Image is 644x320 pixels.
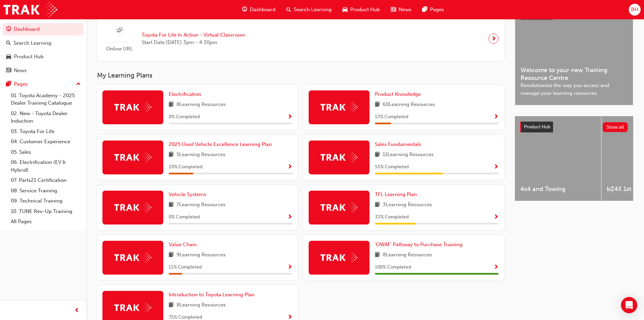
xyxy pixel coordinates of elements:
span: 8 Learning Resources [176,101,226,109]
span: Product Knowledge [375,91,421,97]
div: Pages [14,80,28,88]
a: search-iconSearch Learning [281,3,337,17]
a: Trak [3,2,57,17]
a: Introduction to Toyota Learning Plan [169,291,257,299]
span: book-icon [169,301,174,310]
span: Show Progress [287,114,292,120]
a: Vehicle Systems [169,191,209,198]
button: DashboardSearch LearningProduct HubNews [3,22,84,78]
span: 11 Learning Resources [383,151,434,159]
button: Show Progress [287,263,292,272]
span: sessionType_ONLINE_URL-icon [117,26,122,35]
a: Value Chain [169,241,199,249]
button: Show Progress [287,113,292,121]
img: Trak [320,102,358,112]
a: Online URLToyota For Life In Action - Virtual ClassroomStart Date:[DATE] 3pm - 4:30pm [102,22,499,56]
div: Open Intercom Messenger [621,297,637,313]
a: All Pages [8,216,84,227]
span: news-icon [391,5,396,14]
span: 5 Learning Resources [176,151,225,159]
span: 0 % Completed [169,113,200,121]
span: guage-icon [6,26,11,33]
a: TFL Learning Plan [375,191,420,198]
span: Introduction to Toyota Learning Plan [169,292,255,298]
a: 05. Sales [8,147,84,157]
button: Show Progress [287,213,292,221]
span: 55 % Completed [375,163,409,171]
button: BH [629,4,641,16]
img: Trak [320,202,358,213]
span: car-icon [6,54,11,60]
span: 8 Learning Resources [176,301,226,310]
img: Trak [320,252,358,263]
a: 10. TUNE Rev-Up Training [8,206,84,217]
span: 9 Learning Resources [176,251,226,259]
button: Show Progress [494,263,499,272]
a: news-iconNews [385,3,417,17]
span: News [399,6,411,14]
span: book-icon [375,201,380,209]
a: 02. New - Toyota Dealer Induction [8,108,84,126]
span: Search Learning [294,6,332,14]
span: Dashboard [250,6,276,14]
span: Show Progress [287,264,292,271]
a: Product Knowledge [375,90,424,98]
span: Show Progress [494,114,499,120]
span: Product Hub [524,124,550,130]
a: Latest NewsShow allWelcome to your new Training Resource CentreRevolutionise the way you access a... [515,3,633,105]
span: 3 Learning Resources [383,201,432,209]
img: Trak [114,252,151,263]
a: Electrification [169,90,204,98]
div: Product Hub [14,53,44,61]
span: 'OWAF' Pathway to Purchase Training [375,241,462,248]
span: 20 % Completed [169,163,202,171]
a: car-iconProduct Hub [337,3,385,17]
span: up-icon [76,80,81,89]
a: 04. Customer Experience [8,136,84,147]
button: Pages [3,78,84,90]
span: book-icon [375,101,380,109]
a: 03. Toyota For Life [8,126,84,137]
a: Search Learning [3,37,84,49]
span: Toyota For Life In Action - Virtual Classroom [142,31,245,39]
span: 0 % Completed [169,213,200,221]
button: Show Progress [494,113,499,121]
span: pages-icon [422,5,427,14]
span: Show Progress [287,164,292,170]
button: Show Progress [287,163,292,171]
span: book-icon [169,101,174,109]
div: Search Learning [14,39,51,47]
span: pages-icon [6,81,11,87]
span: Product Hub [350,6,380,14]
a: 01. Toyota Academy - 2025 Dealer Training Catalogue [8,90,84,108]
span: Sales Fundamentals [375,141,421,147]
span: next-icon [491,34,496,43]
span: prev-icon [74,306,79,315]
a: 'OWAF' Pathway to Purchase Training [375,241,465,249]
span: book-icon [169,251,174,259]
span: Revolutionise the way you access and manage your learning resources. [521,82,627,97]
span: guage-icon [242,5,247,14]
img: Trak [114,302,151,313]
a: pages-iconPages [417,3,449,17]
span: 4x4 and Towing [520,185,596,193]
span: search-icon [286,5,291,14]
a: 09. Technical Training [8,196,84,206]
a: 06. Electrification (EV & Hybrid) [8,157,84,175]
span: Welcome to your new Training Resource Centre [521,66,627,82]
span: Show Progress [287,214,292,220]
span: Start Date: [DATE] 3pm - 4:30pm [142,39,245,46]
a: 08. Service Training [8,186,84,196]
img: Trak [114,152,151,163]
h3: My Learning Plans [97,71,504,79]
span: Electrification [169,91,201,97]
span: 7 Learning Resources [176,201,225,209]
a: Dashboard [3,23,84,36]
span: 2025 Used Vehicle Excellence Learning Plan [169,141,272,147]
span: 33 % Completed [375,213,409,221]
span: book-icon [169,151,174,159]
img: Trak [320,152,358,163]
span: 11 % Completed [169,263,202,271]
span: 8 Learning Resources [383,251,432,259]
